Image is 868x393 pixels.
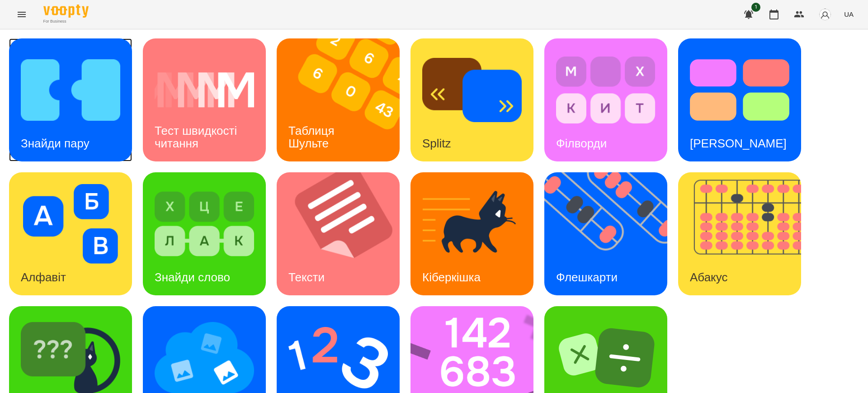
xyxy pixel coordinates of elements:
[544,172,679,295] img: Флешкарти
[155,184,254,264] img: Знайди слово
[678,172,812,295] img: Абакус
[751,3,760,12] span: 1
[288,124,338,150] h3: Таблиця Шульте
[422,50,522,130] img: Splitz
[43,5,89,18] img: Voopty Logo
[556,50,656,130] img: Філворди
[21,137,90,150] h3: Знайди пару
[678,172,801,295] a: АбакусАбакус
[544,38,667,161] a: ФілвордиФілворди
[556,137,607,150] h3: Філворди
[21,270,66,284] h3: Алфавіт
[143,38,266,161] a: Тест швидкості читанняТест швидкості читання
[422,137,451,150] h3: Splitz
[690,270,727,284] h3: Абакус
[277,38,411,161] img: Таблиця Шульте
[155,124,240,150] h3: Тест швидкості читання
[840,6,857,23] button: UA
[155,50,254,130] img: Тест швидкості читання
[155,270,230,284] h3: Знайди слово
[410,172,533,295] a: КіберкішкаКіберкішка
[422,184,522,264] img: Кіберкішка
[11,4,33,25] button: Menu
[556,270,618,284] h3: Флешкарти
[819,8,831,21] img: avatar_s.png
[277,172,411,295] img: Тексти
[410,38,533,161] a: SplitzSplitz
[544,172,667,295] a: ФлешкартиФлешкарти
[277,172,400,295] a: ТекстиТексти
[678,38,801,161] a: Тест Струпа[PERSON_NAME]
[21,184,120,264] img: Алфавіт
[690,137,787,150] h3: [PERSON_NAME]
[690,50,789,130] img: Тест Струпа
[422,270,481,284] h3: Кіберкішка
[21,50,120,130] img: Знайди пару
[9,172,132,295] a: АлфавітАлфавіт
[288,270,325,284] h3: Тексти
[9,38,132,161] a: Знайди паруЗнайди пару
[143,172,266,295] a: Знайди словоЗнайди слово
[43,19,89,24] span: For Business
[844,9,854,19] span: UA
[277,38,400,161] a: Таблиця ШультеТаблиця Шульте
